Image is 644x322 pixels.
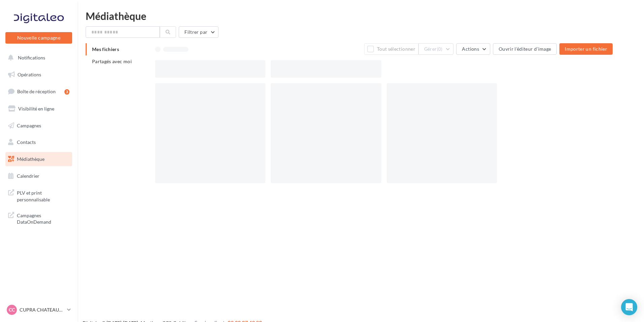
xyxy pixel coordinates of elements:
button: Tout sélectionner [364,43,418,55]
span: Importer un fichier [565,46,607,52]
button: Importer un fichier [559,43,613,55]
span: Campagnes DataOnDemand [17,211,69,225]
a: Campagnes [4,119,74,133]
span: Opérations [18,72,41,77]
button: Gérer(0) [418,43,454,55]
a: CC CUPRA CHATEAUROUX [5,303,72,316]
button: Filtrer par [179,26,218,38]
span: CC [9,306,15,313]
span: Médiathèque [17,156,45,162]
button: Notifications [4,51,71,65]
span: Boîte de réception [17,89,56,94]
a: Boîte de réception3 [4,84,74,99]
a: Calendrier [4,169,74,183]
span: Mes fichiers [92,46,119,52]
a: Médiathèque [4,152,74,166]
span: (0) [437,46,443,52]
span: PLV et print personnalisable [17,188,69,203]
span: Calendrier [17,173,39,179]
a: Contacts [4,135,74,149]
a: Visibilité en ligne [4,102,74,116]
a: Opérations [4,68,74,82]
button: Actions [456,43,490,55]
div: Open Intercom Messenger [621,299,637,315]
p: CUPRA CHATEAUROUX [20,306,64,313]
div: Médiathèque [86,11,636,21]
a: Campagnes DataOnDemand [4,208,74,228]
span: Partagés avec moi [92,58,132,64]
span: Visibilité en ligne [18,106,54,112]
button: Ouvrir l'éditeur d'image [493,43,557,55]
div: 3 [64,89,69,95]
span: Campagnes [17,122,41,128]
a: PLV et print personnalisable [4,185,74,205]
button: Nouvelle campagne [5,32,72,44]
span: Notifications [18,55,45,60]
span: Actions [462,46,479,52]
span: Contacts [17,139,36,145]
